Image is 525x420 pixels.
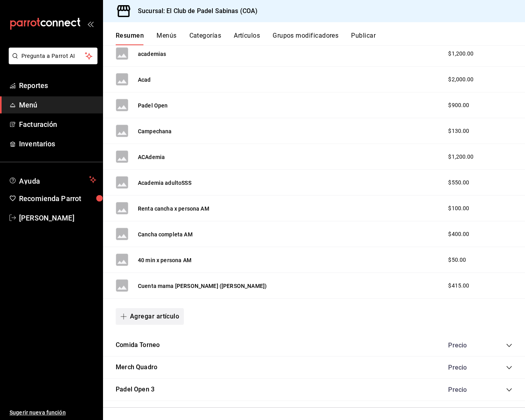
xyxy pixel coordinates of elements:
span: Menú [19,100,96,110]
span: [PERSON_NAME] [19,213,96,223]
div: navigation tabs [116,32,525,45]
button: Merch Quadro [116,363,157,372]
span: Recomienda Parrot [19,193,96,204]
div: Precio [440,341,491,349]
button: ACAdemia [138,153,165,161]
button: Pregunta a Parrot AI [9,48,97,64]
span: Facturación [19,119,96,130]
button: Academia adultoSSS [138,179,191,187]
a: Pregunta a Parrot AI [6,58,97,66]
button: Padel Open [138,102,168,109]
button: collapse-category-row [506,364,512,371]
button: Artículos [234,32,260,45]
button: Cancha completa AM [138,230,193,238]
button: Acad [138,76,151,84]
button: Menús [157,32,176,45]
span: $1,200.00 [448,153,473,161]
span: $130.00 [448,127,469,135]
span: $400.00 [448,230,469,238]
button: Padel Open 3 [116,385,155,394]
span: Sugerir nueva función [10,408,96,417]
span: $2,000.00 [448,75,473,84]
span: $900.00 [448,101,469,109]
button: Cuenta mama [PERSON_NAME] ([PERSON_NAME]) [138,282,267,290]
button: academias [138,50,166,58]
button: collapse-category-row [506,342,512,349]
button: Campechana [138,127,172,135]
button: Comida Torneo [116,341,160,350]
button: Grupos modificadores [273,32,338,45]
button: Publicar [351,32,376,45]
span: $550.00 [448,178,469,187]
span: Inventarios [19,138,96,149]
button: open_drawer_menu [87,21,94,27]
span: $100.00 [448,204,469,213]
div: Precio [440,386,491,393]
button: collapse-category-row [506,387,512,393]
h3: Sucursal: El Club de Padel Sabinas (COA) [132,6,258,16]
span: $50.00 [448,256,466,264]
span: $1,200.00 [448,50,473,58]
span: $415.00 [448,282,469,290]
button: Resumen [116,32,144,45]
span: Ayuda [19,175,86,184]
button: 40 min x persona AM [138,256,191,264]
button: Agregar artículo [116,308,184,325]
span: Pregunta a Parrot AI [21,52,85,60]
button: Categorías [189,32,221,45]
button: Renta cancha x persona AM [138,205,209,213]
div: Precio [440,364,491,371]
span: Reportes [19,80,96,91]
